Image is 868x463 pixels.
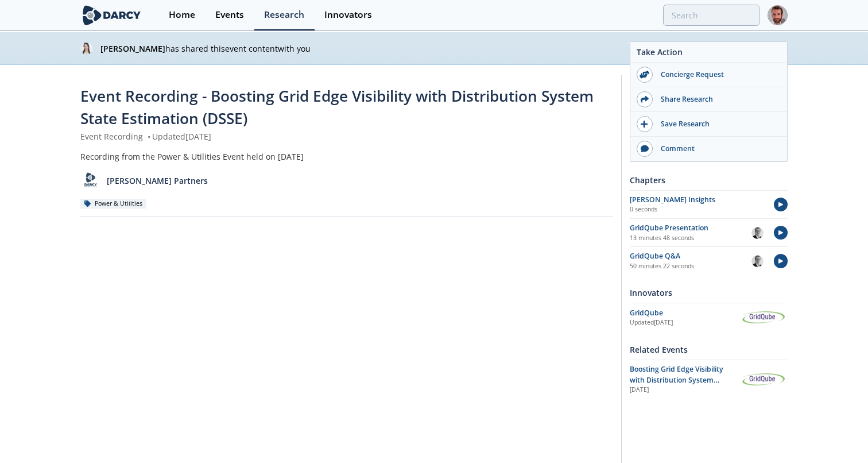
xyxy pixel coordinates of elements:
img: GridQube [739,373,788,385]
a: GridQube Updated[DATE] GridQube [630,307,788,327]
img: cbba655e-a375-4b25-b427-b409d18713f9 [751,255,764,267]
p: has shared this event content with you [100,43,713,55]
div: Take Action [630,46,787,63]
input: Advanced Search [663,5,759,26]
img: play-chapters.svg [774,254,788,268]
p: [PERSON_NAME] Partners [107,175,208,187]
div: Concierge Request [653,70,781,80]
iframe: chat widget [820,417,857,452]
div: GridQube [630,308,739,318]
div: [PERSON_NAME] Insights [630,195,751,205]
span: • [145,131,152,142]
div: Save Research [653,119,781,129]
div: Updated [DATE] [630,318,739,327]
div: GridQube Presentation [630,223,751,233]
img: cbba655e-a375-4b25-b427-b409d18713f9 [751,227,764,239]
img: play-chapters.svg [774,226,788,240]
img: Profile [768,5,788,25]
div: GridQube Q&A [630,251,751,261]
div: Events [215,10,244,20]
p: 50 minutes 22 seconds [630,262,751,271]
div: Innovators [630,283,788,303]
div: Home [169,10,195,20]
div: Comment [653,144,781,154]
div: Chapters [630,170,788,190]
div: [DATE] [630,385,731,395]
div: Innovators [324,10,372,20]
div: Research [264,10,304,20]
img: GridQube [739,311,788,323]
div: Related Events [630,339,788,360]
img: play-chapters.svg [774,198,788,212]
div: Share Research [653,94,781,105]
span: Boosting Grid Edge Visibility with Distribution System State Estimation (DSSE) [630,364,723,395]
img: qdh7Er9pRiGqDWE5eNkh [80,43,92,55]
div: Recording from the Power & Utilities Event held on [DATE] [80,151,613,163]
div: Power & Utilities [80,199,146,209]
a: Boosting Grid Edge Visibility with Distribution System State Estimation (DSSE) [DATE] GridQube [630,364,788,395]
span: Event Recording - Boosting Grid Edge Visibility with Distribution System State Estimation (DSSE) [80,86,594,129]
img: b3d62beb-8de6-4690-945f-28a26d67f849 [751,199,764,211]
img: logo-wide.svg [80,5,143,25]
div: Event Recording Updated [DATE] [80,130,613,142]
p: 0 seconds [630,205,751,214]
p: 13 minutes 48 seconds [630,234,751,243]
strong: [PERSON_NAME] [100,43,165,54]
